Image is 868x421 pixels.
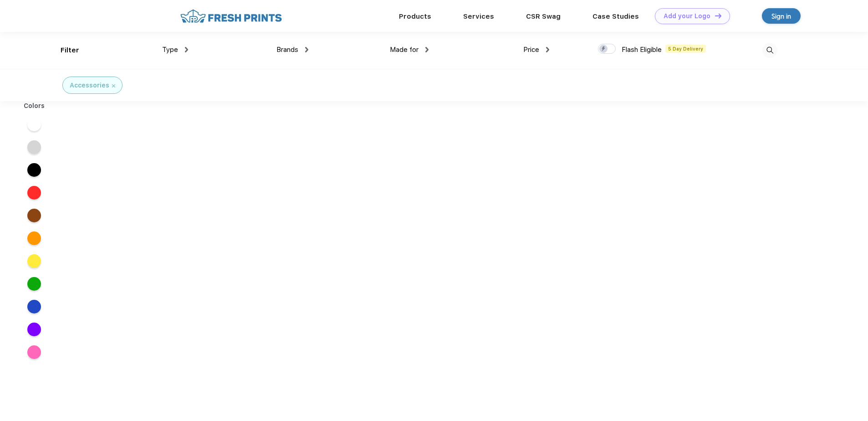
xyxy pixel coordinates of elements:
[112,84,115,87] img: filter_cancel.svg
[399,12,431,21] a: Products
[276,46,298,54] span: Brands
[664,12,710,20] div: Add your Logo
[305,47,308,52] img: dropdown.png
[546,47,549,52] img: dropdown.png
[523,46,539,54] span: Price
[771,11,791,21] div: Sign in
[425,47,429,52] img: dropdown.png
[390,46,419,54] span: Made for
[162,46,178,54] span: Type
[17,101,52,111] div: Colors
[762,43,777,58] img: desktop_search.svg
[61,45,79,56] div: Filter
[178,8,285,24] img: fo%20logo%202.webp
[622,46,662,54] span: Flash Eligible
[70,81,109,90] div: Accessories
[185,47,188,52] img: dropdown.png
[715,13,721,18] img: DT
[762,8,801,24] a: Sign in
